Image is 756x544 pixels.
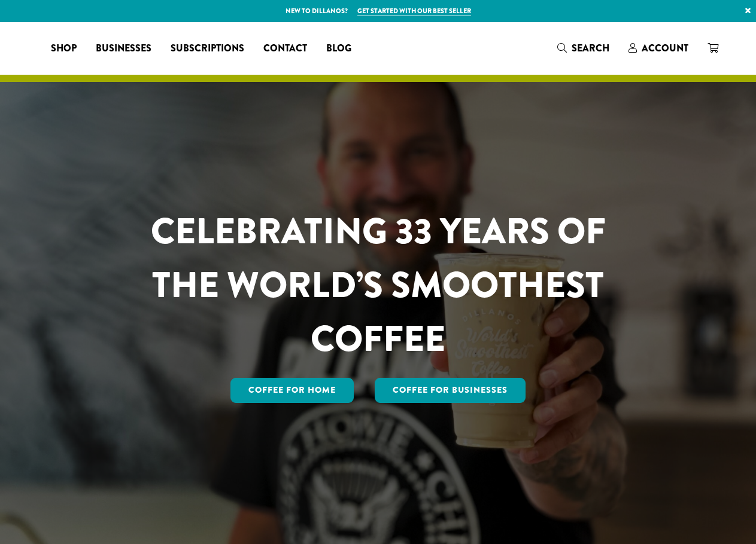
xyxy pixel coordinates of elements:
span: Contact [263,41,307,56]
span: Search [572,41,609,55]
h1: CELEBRATING 33 YEARS OF THE WORLD’S SMOOTHEST COFFEE [116,204,641,366]
a: Coffee for Home [230,378,354,403]
a: Shop [41,39,86,58]
span: Shop [51,41,77,56]
a: Search [548,38,619,58]
span: Account [642,41,688,55]
span: Businesses [96,41,151,56]
a: Get started with our best seller [357,6,471,16]
a: Coffee For Businesses [375,378,526,403]
span: Subscriptions [171,41,244,56]
span: Blog [326,41,351,56]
